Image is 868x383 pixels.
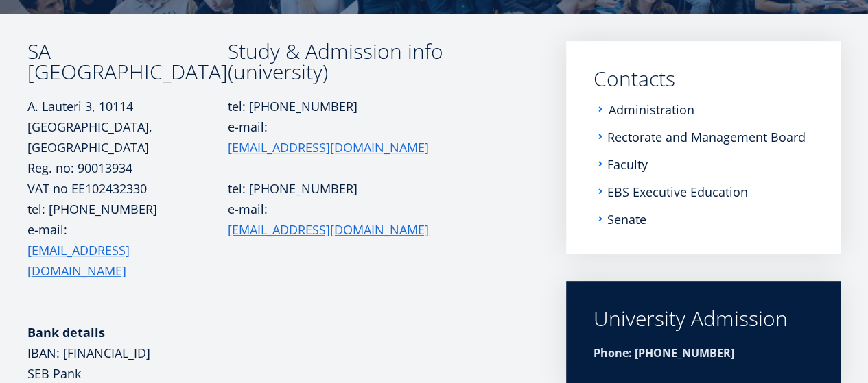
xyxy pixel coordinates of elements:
[27,96,228,178] p: A. Lauteri 3, 10114 [GEOGRAPHIC_DATA], [GEOGRAPHIC_DATA] Reg. no: 90013934
[228,219,429,240] a: [EMAIL_ADDRESS][DOMAIN_NAME]
[228,41,463,82] h3: Study & Admission info (university)
[609,103,694,116] a: Administration
[607,185,748,199] a: EBS Executive Education
[607,212,646,226] a: Senate
[27,240,228,281] a: [EMAIL_ADDRESS][DOMAIN_NAME]
[27,41,228,82] h3: SA [GEOGRAPHIC_DATA]
[594,308,813,329] div: University Admission
[594,69,813,89] a: Contacts
[607,130,806,144] a: Rectorate and Management Board
[228,137,429,158] a: [EMAIL_ADDRESS][DOMAIN_NAME]
[27,199,228,301] p: tel: [PHONE_NUMBER] e-mail:
[27,324,105,341] strong: Bank details
[228,178,463,199] p: tel: [PHONE_NUMBER]
[594,345,734,360] strong: Phone: [PHONE_NUMBER]
[228,96,463,158] p: tel: [PHONE_NUMBER] e-mail:
[607,158,648,171] a: Faculty
[228,199,463,240] p: e-mail:
[27,178,228,199] p: VAT no EE102432330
